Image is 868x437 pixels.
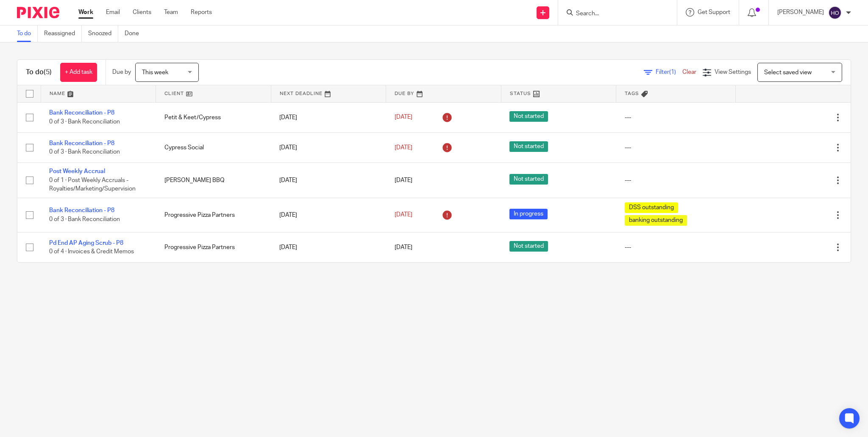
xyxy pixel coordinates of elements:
span: Not started [509,241,548,252]
a: Email [106,8,120,17]
td: [DATE] [271,163,386,198]
span: Not started [509,174,548,185]
span: [DATE] [395,244,412,250]
div: --- [625,176,727,185]
span: [DATE] [395,115,412,120]
span: [DATE] [395,145,412,151]
td: Progressive Pizza Partners [156,198,271,232]
div: --- [625,243,727,252]
td: [DATE] [271,232,386,262]
h1: To do [26,68,52,77]
span: DSS outstanding [625,202,678,213]
td: [DATE] [271,198,386,232]
a: Clear [682,69,696,75]
span: View Settings [715,69,751,75]
a: Clients [133,8,151,17]
a: Post Weekly Accrual [49,168,105,174]
a: Done [125,25,145,42]
td: Progressive Pizza Partners [156,232,271,262]
td: [PERSON_NAME] BBQ [156,163,271,198]
span: [DATE] [395,212,412,218]
div: --- [625,143,727,152]
span: Tags [625,91,639,96]
td: Petit & Keet/Cypress [156,102,271,132]
span: [DATE] [395,177,412,183]
span: Get Support [698,9,730,15]
input: Search [575,10,651,18]
a: Bank Reconciliation - P8 [49,207,114,213]
span: 0 of 3 · Bank Reconciliation [49,149,120,155]
td: Cypress Social [156,132,271,162]
img: svg%3E [828,6,842,20]
span: Select saved view [764,70,812,76]
a: To do [17,25,38,42]
a: Snoozed [88,25,118,42]
img: Pixie [17,7,59,18]
span: (1) [669,69,676,75]
span: In progress [509,209,548,219]
a: Reassigned [44,25,82,42]
div: --- [625,113,727,122]
a: Bank Reconciliation - P8 [49,110,114,116]
a: Team [164,8,178,17]
a: Reports [191,8,212,17]
span: Not started [509,141,548,152]
span: 0 of 3 · Bank Reconciliation [49,119,120,125]
span: 0 of 1 · Post Weekly Accruals - Royalties/Marketing/Supervision [49,177,136,192]
span: Filter [656,69,682,75]
a: Bank Reconciliation - P8 [49,140,114,146]
a: + Add task [60,63,97,82]
td: [DATE] [271,102,386,132]
a: Pd End AP Aging Scrub - P8 [49,240,123,246]
span: 0 of 4 · Invoices & Credit Memos [49,249,134,255]
p: Due by [112,68,131,76]
span: This week [142,70,168,76]
td: [DATE] [271,132,386,162]
a: Work [78,8,93,17]
p: [PERSON_NAME] [777,8,824,17]
span: (5) [44,69,52,76]
span: 0 of 3 · Bank Reconciliation [49,216,120,222]
span: Not started [509,111,548,122]
span: banking outstanding [625,215,687,226]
